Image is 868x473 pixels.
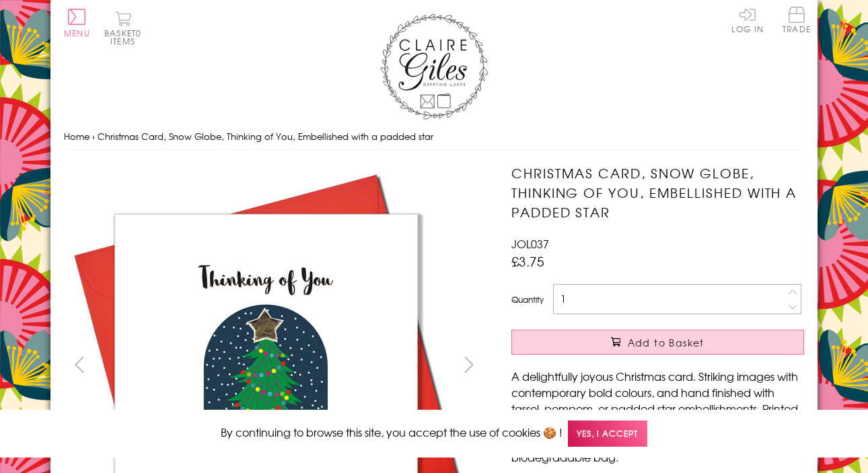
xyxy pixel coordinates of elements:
span: Christmas Card, Snow Globe, Thinking of You, Embellished with a padded star [98,130,433,143]
button: Basket0 items [104,11,141,45]
a: Log In [731,7,764,33]
label: Quantity [511,293,544,305]
span: › [92,130,95,143]
button: Menu [64,9,90,37]
span: Menu [64,27,90,39]
span: £3.75 [511,252,544,270]
span: 0 items [110,27,141,47]
img: Claire Giles Greetings Cards [380,13,488,120]
button: prev [64,349,94,379]
span: JOL037 [511,235,549,252]
span: Add to Basket [628,336,704,349]
h1: Christmas Card, Snow Globe, Thinking of You, Embellished with a padded star [511,163,804,221]
span: Yes, I accept [568,421,647,447]
button: next [454,349,484,379]
a: Home [64,130,89,143]
p: A delightfully joyous Christmas card. Striking images with contemporary bold colours, and hand fi... [511,368,804,465]
span: Trade [783,7,811,33]
button: Add to Basket [511,330,804,355]
nav: breadcrumbs [64,123,804,151]
a: Trade [783,7,811,36]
